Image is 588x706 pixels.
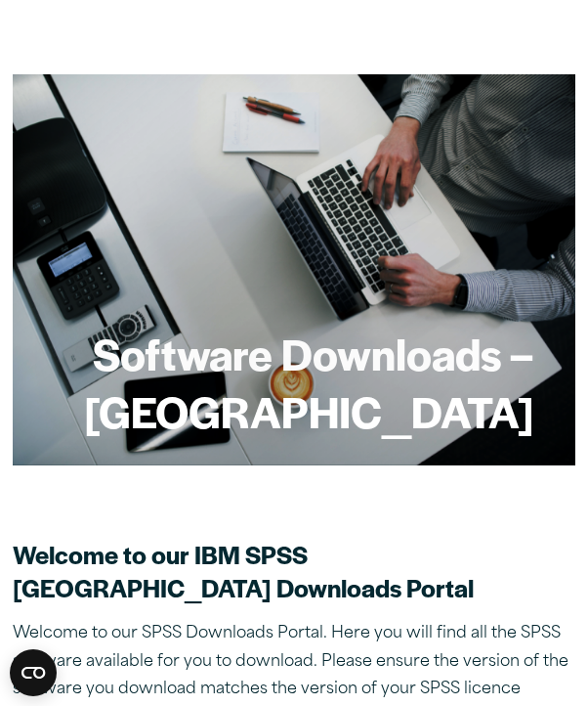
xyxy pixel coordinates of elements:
div: CookieBot Widget Contents [10,649,57,696]
h2: Welcome to our IBM SPSS [GEOGRAPHIC_DATA] Downloads Portal [13,538,575,604]
h1: Software Downloads – [GEOGRAPHIC_DATA] [54,325,534,440]
button: Open CMP widget [10,649,57,696]
svg: CookieBot Widget Icon [10,649,57,696]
